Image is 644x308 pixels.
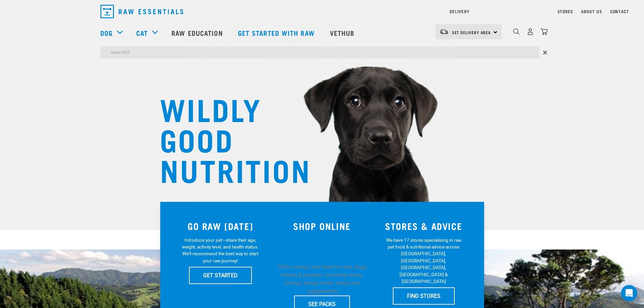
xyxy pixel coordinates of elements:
nav: dropdown navigation [95,2,549,21]
a: Contact [610,10,629,13]
a: Vethub [323,19,363,46]
p: 100% natural, raw food for cats, dogs, kittens & puppies. Including mixes, minces, bones, broth, ... [275,263,369,295]
a: Delivery [450,10,469,13]
p: We have 17 stores specialising in raw pet food & nutritional advice across [GEOGRAPHIC_DATA], [GE... [384,237,463,285]
h1: WILDLY GOOD NUTRITION [160,93,295,184]
p: Introduce your pet—share their age, weight, activity level, and health status. We'll recommend th... [181,237,260,264]
h3: GO RAW [DATE] [174,221,267,231]
img: user.png [527,28,534,35]
h3: SHOP ONLINE [275,221,369,231]
img: van-moving.png [439,29,449,35]
a: About Us [581,10,602,13]
a: FIND STORES [393,287,455,304]
a: Get started with Raw [231,19,323,46]
a: Dog [100,28,113,38]
span: Set Delivery Area [452,31,491,33]
input: Search... [100,46,540,58]
img: home-icon-1@2x.png [513,28,520,35]
a: Raw Education [165,19,231,46]
a: Cat [136,28,148,38]
a: GET STARTED [189,267,252,284]
a: Stores [557,10,573,13]
h3: STORES & ADVICE [377,221,471,231]
div: Open Intercom Messenger [621,285,637,301]
img: Raw Essentials Logo [100,5,183,18]
img: home-icon@2x.png [541,28,548,35]
span: × [543,46,547,58]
